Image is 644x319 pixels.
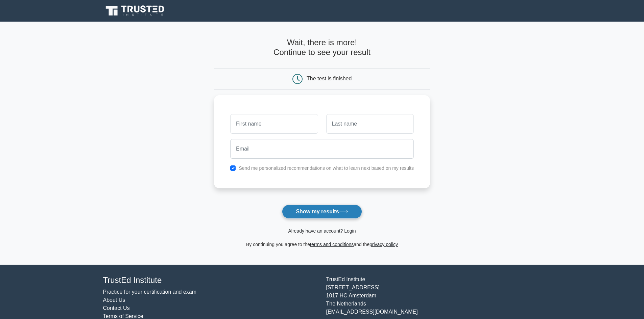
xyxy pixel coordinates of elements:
[326,114,414,134] input: Last name
[369,242,398,247] a: privacy policy
[239,165,414,171] label: Send me personalized recommendations on what to learn next based on my results
[103,297,125,303] a: About Us
[310,242,354,247] a: terms and conditions
[210,240,434,248] div: By continuing you agree to the and the
[288,228,356,234] a: Already have an account? Login
[230,139,414,159] input: Email
[214,38,430,57] h4: Wait, there is more! Continue to see your result
[103,275,318,285] h4: TrustEd Institute
[103,313,143,319] a: Terms of Service
[282,205,362,219] button: Show my results
[307,76,352,81] div: The test is finished
[103,289,197,295] a: Practice for your certification and exam
[103,305,130,311] a: Contact Us
[230,114,318,134] input: First name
